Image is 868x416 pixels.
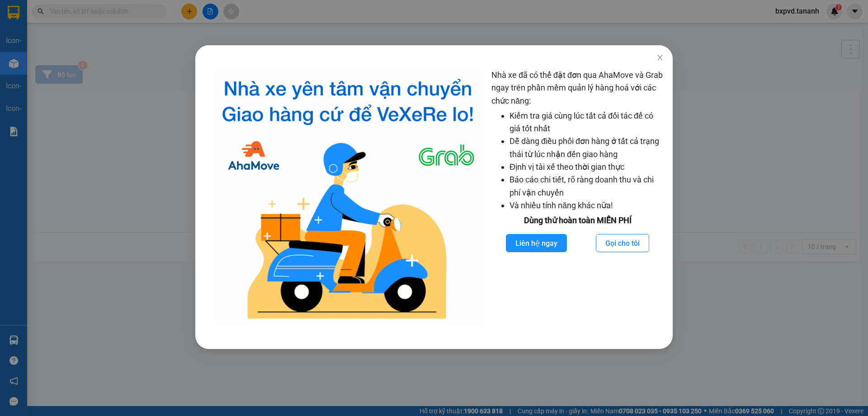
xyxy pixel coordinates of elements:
img: logo [212,69,484,326]
li: Dễ dàng điều phối đơn hàng ở tất cả trạng thái từ lúc nhận đến giao hàng [509,135,664,161]
li: Kiểm tra giá cùng lúc tất cả đối tác để có giá tốt nhất [509,110,664,135]
button: Liên hệ ngay [506,234,567,252]
span: close [656,54,664,61]
li: Báo cáo chi tiết, rõ ràng doanh thu và chi phí vận chuyển [509,173,664,199]
span: Gọi cho tôi [605,238,640,249]
li: Và nhiều tính năng khác nữa! [509,199,664,212]
button: Close [647,45,673,71]
div: Dùng thử hoàn toàn MIỄN PHÍ [491,214,664,227]
button: Gọi cho tôi [596,234,649,252]
span: Liên hệ ngay [515,238,557,249]
div: Nhà xe đã có thể đặt đơn qua AhaMove và Grab ngay trên phần mềm quản lý hàng hoá với các chức năng: [491,69,664,326]
li: Định vị tài xế theo thời gian thực [509,161,664,173]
